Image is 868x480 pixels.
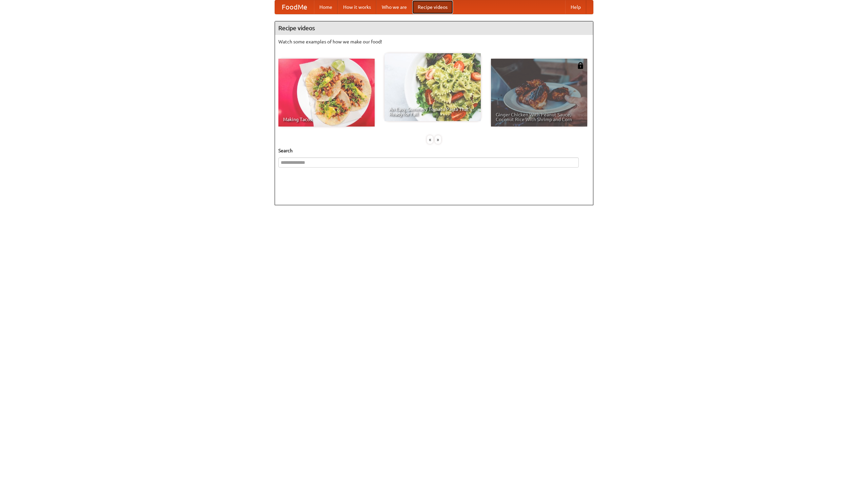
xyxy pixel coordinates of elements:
p: Watch some examples of how we make our food! [278,38,590,45]
a: FoodMe [275,0,314,14]
img: 483408.png [577,62,584,69]
h5: Search [278,147,590,154]
a: How it works [338,0,376,14]
a: Who we are [376,0,412,14]
a: An Easy, Summery Tomato Pasta That's Ready for Fall [384,53,481,121]
a: Recipe videos [412,0,453,14]
h4: Recipe videos [275,21,593,35]
span: An Easy, Summery Tomato Pasta That's Ready for Fall [389,107,476,116]
a: Home [314,0,338,14]
span: Making Tacos [283,117,370,122]
div: » [435,135,441,144]
a: Making Tacos [278,59,375,127]
a: Help [565,0,586,14]
div: « [427,135,433,144]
